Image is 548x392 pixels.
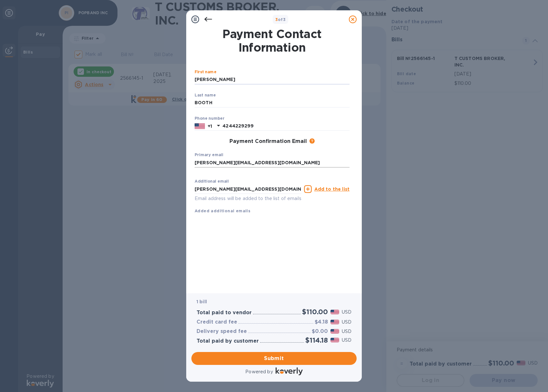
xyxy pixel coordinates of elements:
input: Enter your last name [195,98,350,108]
img: Logo [276,367,303,375]
b: of 3 [275,17,286,22]
img: USD [330,329,339,334]
input: Enter additional email [195,184,301,194]
input: Enter your phone number [222,121,350,131]
label: First name [195,70,216,74]
img: USD [330,320,339,324]
h3: Total paid to vendor [197,310,252,316]
p: +1 [208,123,212,129]
h3: $4.18 [315,319,328,325]
label: Phone number [195,116,224,120]
b: 1 bill [197,299,207,304]
img: USD [330,338,339,342]
img: USD [330,310,339,314]
h3: Credit card fee [197,319,237,325]
p: Email address will be added to the list of emails [195,195,301,202]
h3: Total paid by customer [197,338,259,344]
h3: $0.00 [312,328,328,335]
h2: $110.00 [302,308,328,316]
h1: Payment Contact Information [195,27,350,54]
label: Primary email [195,153,223,157]
label: Last name [195,93,216,97]
h3: Payment Confirmation Email [229,138,307,145]
span: 3 [275,17,278,22]
h2: $114.18 [305,336,328,344]
p: USD [342,319,351,326]
label: Additional email [195,180,229,184]
input: Enter your primary email [195,158,350,167]
img: US [195,123,205,130]
input: Enter your first name [195,75,350,85]
p: Powered by [245,368,273,375]
h3: Delivery speed fee [197,328,247,335]
b: Added additional emails [195,208,250,213]
span: Submit [197,355,351,362]
u: Add to the list [314,186,350,192]
p: USD [342,309,351,316]
p: USD [342,328,351,335]
p: USD [342,337,351,344]
button: Submit [191,352,357,365]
